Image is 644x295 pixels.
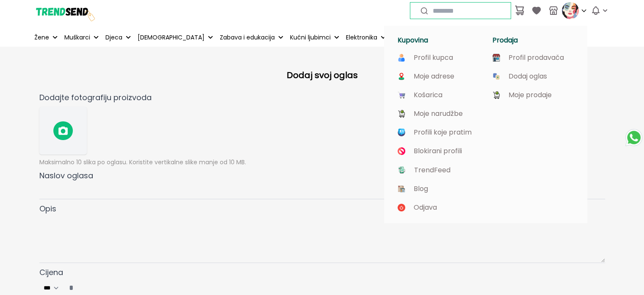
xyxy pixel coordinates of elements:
[492,54,500,62] img: image
[398,166,406,174] img: image
[46,69,598,81] h2: Dodaj svoj oglas
[344,28,387,47] button: Elektronika
[39,92,152,103] span: Dodajte fotografiju proizvoda
[398,36,482,45] h1: Kupovina
[492,73,574,80] a: Dodaj oglas
[509,73,547,80] p: Dodaj oglas
[398,110,479,118] a: Moje narudžbe
[63,28,100,47] button: Muškarci
[39,203,56,214] span: Opis
[414,110,463,118] p: Moje narudžbe
[398,54,479,62] a: Profil kupca
[288,28,341,47] button: Kućni ljubimci
[414,129,472,136] p: Profili koje pratim
[64,33,90,42] p: Muškarci
[414,54,453,62] p: Profil kupca
[414,73,454,80] p: Moje adrese
[398,129,479,136] a: Profili koje pratim
[105,33,122,42] p: Djeca
[398,73,479,80] a: Moje adrese
[39,170,93,181] span: Naslov oglasa
[492,36,577,45] h1: Prodaja
[136,28,215,47] button: [DEMOGRAPHIC_DATA]
[414,147,462,155] p: Blokirani profili
[346,33,377,42] p: Elektronika
[39,158,605,166] p: Maksimalno 10 slika po oglasu. Koristite vertikalne slike manje od 10 MB.
[414,185,428,193] p: Blog
[398,185,479,193] a: Blog
[398,91,405,99] img: image
[398,73,405,80] img: image
[414,166,451,174] p: TrendFeed
[398,185,405,193] img: image
[40,282,64,294] select: Cijena
[414,91,442,99] p: Košarica
[562,2,579,19] img: profile picture
[398,204,405,211] img: image
[218,28,285,47] button: Zabava i edukacija
[492,91,500,99] img: image
[290,33,331,42] p: Kućni ljubimci
[34,33,49,42] p: Žene
[398,129,405,136] img: image
[398,166,479,174] a: TrendFeed
[398,147,405,155] img: image
[509,91,552,99] p: Moje prodaje
[509,54,564,62] p: Profil prodavača
[492,91,574,99] a: Moje prodaje
[492,73,500,80] img: image
[398,54,405,62] img: image
[33,28,59,47] button: Žene
[220,33,275,42] p: Zabava i edukacija
[492,54,574,62] a: Profil prodavača
[398,91,479,99] a: Košarica
[39,267,63,278] span: Cijena
[39,182,605,199] input: Naslov oglasa
[138,33,205,42] p: [DEMOGRAPHIC_DATA]
[398,110,405,118] img: image
[398,147,479,155] a: Blokirani profili
[414,204,437,211] p: Odjava
[104,28,133,47] button: Djeca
